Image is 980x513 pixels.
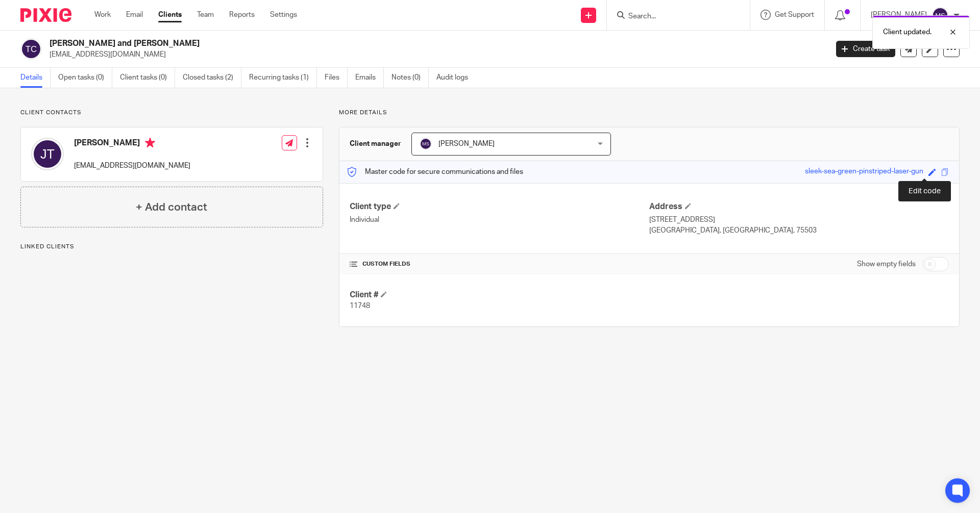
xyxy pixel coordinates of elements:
p: [GEOGRAPHIC_DATA], [GEOGRAPHIC_DATA], 75503 [649,225,949,236]
p: Linked clients [20,243,323,251]
a: Files [325,68,348,88]
a: Recurring tasks (1) [249,68,317,88]
img: svg%3E [420,138,432,150]
a: Emails [355,68,384,88]
a: Notes (0) [391,68,429,88]
a: Team [197,10,214,20]
a: Closed tasks (2) [183,68,241,88]
p: More details [339,109,960,117]
img: Pixie [20,8,71,22]
a: Open tasks (0) [58,68,112,88]
img: svg%3E [20,38,42,60]
h4: Client # [350,290,649,300]
h4: + Add contact [136,199,207,215]
label: Show empty fields [857,259,916,269]
a: Create task [836,41,895,57]
p: [EMAIL_ADDRESS][DOMAIN_NAME] [50,49,821,60]
p: Client updated. [883,27,932,37]
h4: CUSTOM FIELDS [350,260,649,268]
p: Master code for secure communications and files [347,167,523,177]
p: Client contacts [20,109,323,117]
h4: Client type [350,201,649,212]
p: [EMAIL_ADDRESS][DOMAIN_NAME] [74,161,190,171]
p: Individual [350,215,649,225]
a: Client tasks (0) [120,68,175,88]
a: Settings [270,10,297,20]
a: Work [94,10,111,20]
img: svg%3E [31,138,64,170]
p: [STREET_ADDRESS] [649,215,949,225]
span: [PERSON_NAME] [438,140,495,147]
a: Audit logs [436,68,476,88]
div: sleek-sea-green-pinstriped-laser-gun [805,166,923,178]
h3: Client manager [350,139,401,149]
a: Details [20,68,51,88]
i: Primary [145,138,155,148]
a: Reports [229,10,255,20]
a: Email [126,10,143,20]
h4: Address [649,201,949,212]
img: svg%3E [932,7,948,23]
h2: [PERSON_NAME] and [PERSON_NAME] [50,38,667,49]
h4: [PERSON_NAME] [74,138,190,150]
a: Clients [158,10,182,20]
span: 11748 [350,302,370,310]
